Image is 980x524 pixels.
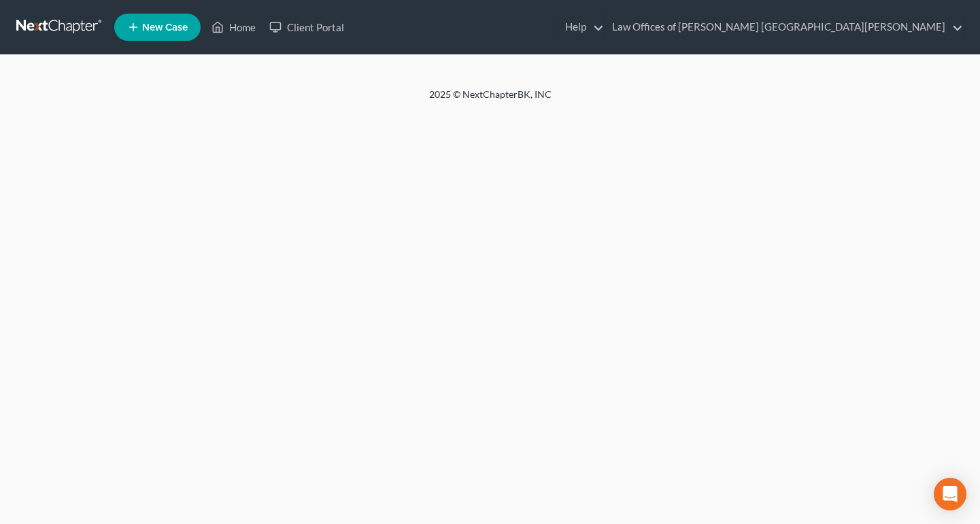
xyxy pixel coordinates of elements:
[605,15,963,39] a: Law Offices of [PERSON_NAME] [GEOGRAPHIC_DATA][PERSON_NAME]
[558,15,604,39] a: Help
[114,14,201,41] new-legal-case-button: New Case
[103,88,878,112] div: 2025 © NextChapterBK, INC
[934,478,966,510] div: Open Intercom Messenger
[263,15,351,39] a: Client Portal
[205,15,263,39] a: Home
